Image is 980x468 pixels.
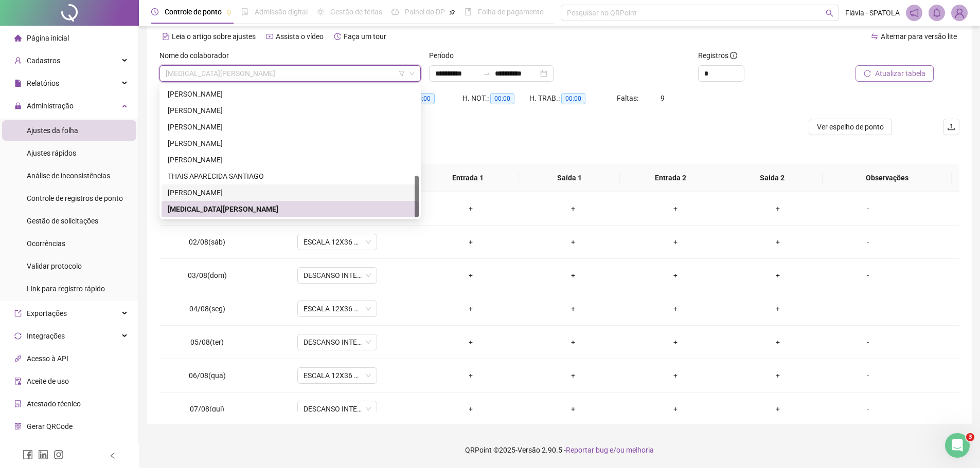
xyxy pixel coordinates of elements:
[518,446,540,454] span: Versão
[449,9,455,15] span: pushpin
[530,370,616,381] div: +
[428,370,514,381] div: +
[411,93,435,104] span: 00:00
[266,33,273,40] span: youtube
[838,270,898,281] div: -
[391,8,399,15] span: dashboard
[27,354,68,363] span: Acesso à API
[530,236,616,248] div: +
[190,405,224,413] span: 07/08(qui)
[409,70,415,77] span: down
[633,403,719,415] div: +
[478,8,544,16] span: Folha de pagamento
[428,236,514,248] div: +
[561,93,585,104] span: 00:00
[162,201,419,217] div: YASMIN MARIA SALVIANO CANDIDO
[730,52,737,59] span: info-circle
[168,154,413,165] div: [PERSON_NAME]
[417,164,519,192] th: Entrada 1
[189,371,226,380] span: 06/08(qua)
[952,5,967,21] img: 53998
[159,50,236,61] label: Nome do colaborador
[633,203,719,214] div: +
[530,403,616,415] div: +
[428,336,514,348] div: +
[241,8,248,15] span: file-done
[54,450,64,460] span: instagram
[864,70,871,77] span: reload
[735,270,821,281] div: +
[189,238,225,246] span: 02/08(sáb)
[838,303,898,314] div: -
[166,66,415,81] span: YASMIN MARIA SALVIANO CANDIDO
[168,88,413,100] div: [PERSON_NAME]
[27,217,98,225] span: Gestão de solicitações
[871,33,878,40] span: swap
[910,8,919,17] span: notification
[304,234,371,250] span: ESCALA 12X36 KING/REAL
[168,187,413,198] div: [PERSON_NAME]
[945,433,970,458] iframe: Intercom live chat
[838,236,898,248] div: -
[465,8,472,15] span: book
[881,32,957,41] span: Alternar para versão lite
[344,32,386,41] span: Faça um tour
[27,332,65,340] span: Integrações
[429,50,460,61] label: Período
[190,338,224,346] span: 05/08(ter)
[428,403,514,415] div: +
[519,164,620,192] th: Saída 1
[633,336,719,348] div: +
[165,8,222,16] span: Controle de ponto
[304,401,371,417] span: DESCANSO INTER-JORNADA
[304,301,371,316] span: ESCALA 12X36 KING/REAL
[399,70,405,77] span: filter
[405,8,445,16] span: Painel do DP
[162,102,419,119] div: MARIA EDUARDA PEREIRA DA SILVA
[966,433,974,441] span: 3
[27,400,81,408] span: Atestado técnico
[428,303,514,314] div: +
[27,285,105,293] span: Link para registro rápido
[14,310,22,317] span: export
[483,69,491,78] span: swap-right
[661,94,665,102] span: 9
[168,203,413,215] div: [MEDICAL_DATA][PERSON_NAME]
[23,450,33,460] span: facebook
[633,270,719,281] div: +
[226,9,232,15] span: pushpin
[304,368,371,383] span: ESCALA 12X36 KING/REAL
[27,102,74,110] span: Administração
[162,184,419,201] div: VANESSA GOMES
[162,86,419,102] div: LAURA ARAUJO RAMOS DA FONSECA
[735,336,821,348] div: +
[14,102,22,109] span: lock
[856,65,934,82] button: Atualizar tabela
[139,432,980,468] footer: QRPoint © 2025 - 2.90.5 -
[14,423,22,430] span: qrcode
[27,422,73,430] span: Gerar QRCode
[168,138,413,149] div: [PERSON_NAME]
[428,203,514,214] div: +
[396,92,462,104] div: HE 3:
[817,121,884,133] span: Ver espelho de ponto
[735,370,821,381] div: +
[428,270,514,281] div: +
[620,164,721,192] th: Entrada 2
[27,309,67,317] span: Exportações
[38,450,48,460] span: linkedin
[530,203,616,214] div: +
[27,34,69,42] span: Página inicial
[109,452,116,459] span: left
[27,79,59,87] span: Relatórios
[27,172,110,180] span: Análise de inconsistências
[27,262,82,270] span: Validar protocolo
[735,236,821,248] div: +
[162,33,169,40] span: file-text
[162,152,419,168] div: SARAH VITÓRIA DOS SANTOS SILVA
[188,271,227,279] span: 03/08(dom)
[14,355,22,362] span: api
[735,403,821,415] div: +
[823,164,952,192] th: Observações
[151,8,158,15] span: clock-circle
